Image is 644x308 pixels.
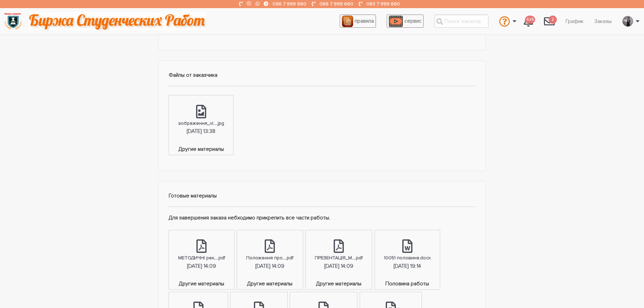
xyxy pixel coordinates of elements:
[169,72,217,78] strong: Файлы от заказчика
[560,15,589,28] a: График
[237,280,303,289] span: Другие материалы
[623,16,633,27] img: 20171208_160937.jpg
[375,230,440,280] a: 10051 половина.docx[DATE] 19:14
[169,280,234,289] span: Другие материалы
[169,192,217,199] strong: Готовые материалы
[255,262,284,271] div: [DATE] 14:09
[366,1,400,7] a: 063 7 999 660
[389,16,403,27] img: play_icon-49f7f135c9dc9a03216cfdbccbe1e3994649169d890fb554cedf0eac35a01ba8.png
[187,127,215,136] div: [DATE] 13:38
[393,262,421,271] div: [DATE] 19:14
[187,262,216,271] div: [DATE] 14:09
[539,12,560,30] a: 2
[306,280,372,289] span: Другие материалы
[525,16,535,24] span: 626
[434,15,488,28] input: Поиск заказов
[28,12,206,30] img: motto-2ce64da2796df845c65ce8f9480b9c9d679903764b3ca6da4b6de107518df0fe.gif
[169,95,233,145] a: зображення_vi....jpg[DATE] 13:38
[169,214,476,222] p: Для завершения заказа небходимо прикрепить все части работы.
[237,230,303,280] a: Положення про....pdf[DATE] 14:09
[549,16,557,24] span: 2
[178,119,224,127] div: зображення_vi....jpg
[589,15,617,28] a: Заказы
[384,254,431,262] div: 10051 половина.docx
[387,15,424,28] a: сервис
[169,230,234,280] a: МЕТОДИЧНІ рек....pdf[DATE] 14:09
[272,1,306,7] a: 096 7 999 660
[404,18,422,24] span: сервис
[178,254,225,262] div: МЕТОДИЧНІ рек....pdf
[169,145,233,155] span: Другие материалы
[342,16,353,27] img: agreement_icon-feca34a61ba7f3d1581b08bc946b2ec1ccb426f67415f344566775c155b7f62c.png
[375,280,440,289] span: Половина работы
[306,230,372,280] a: ПРЕЗЕНТАЦІЯ_М....pdf[DATE] 14:09
[4,12,22,30] img: logo-135dea9cf721667cc4ddb0c1795e3ba8b7f362e3d0c04e2cc90b931989920324.png
[319,1,353,7] a: 066 7 999 660
[324,262,353,271] div: [DATE] 14:09
[518,12,539,30] a: 626
[246,254,293,262] div: Положення про....pdf
[355,18,374,24] span: правила
[340,15,376,28] a: правила
[315,254,363,262] div: ПРЕЗЕНТАЦІЯ_М....pdf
